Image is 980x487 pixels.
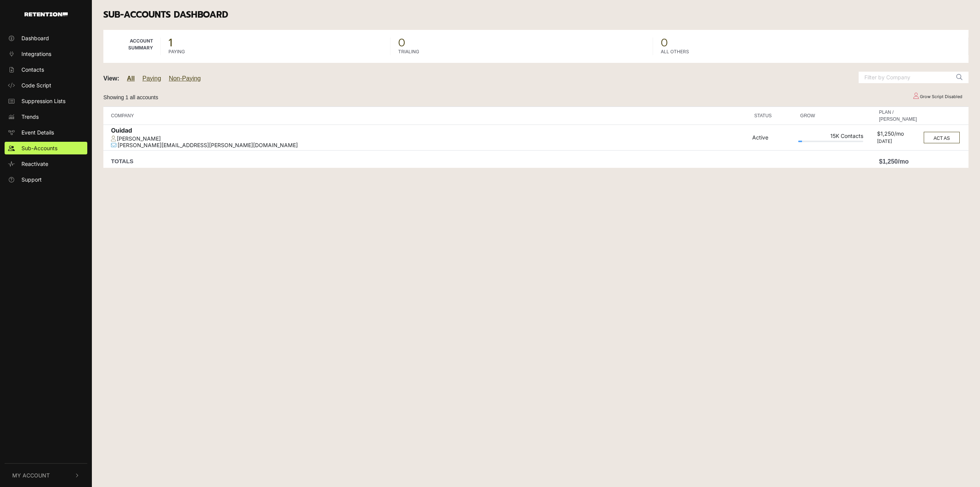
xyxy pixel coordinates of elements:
a: Dashboard [5,32,87,44]
a: Paying [142,75,161,82]
a: Trends [5,110,87,123]
button: ACT AS [924,132,960,143]
td: Account Summary [103,30,161,63]
a: Sub-Accounts [5,142,87,154]
span: Integrations [21,50,51,58]
div: [DATE] [877,139,919,144]
span: Code Script [21,81,51,89]
span: 0 [398,38,645,48]
span: Suppression Lists [21,97,65,105]
td: Active [750,125,796,151]
div: Plan Usage: 6% [798,141,863,142]
strong: 1 [168,34,172,51]
span: Dashboard [21,34,49,42]
a: Contacts [5,63,87,76]
strong: View: [103,75,119,82]
td: TOTALS [103,151,750,168]
label: PAYING [168,48,185,55]
a: All [127,75,135,82]
th: STATUS [750,107,796,125]
div: [PERSON_NAME] [111,136,748,142]
input: Filter by Company [859,72,951,83]
span: 0 [661,38,961,48]
div: $1,250/mo [877,131,919,139]
a: Reactivate [5,157,87,170]
th: GROW [796,107,865,125]
strong: $1,250/mo [879,158,908,165]
span: Contacts [21,66,44,74]
img: Retention.com [24,12,68,16]
span: Sub-Accounts [21,144,57,152]
label: TRIALING [398,48,419,55]
a: Integrations [5,48,87,60]
div: [PERSON_NAME][EMAIL_ADDRESS][PERSON_NAME][DOMAIN_NAME] [111,142,748,149]
th: PLAN / [PERSON_NAME] [875,107,921,125]
small: Showing 1 all accounts [103,94,158,100]
span: Event Details [21,128,54,136]
span: Support [21,175,42,184]
a: Support [5,173,87,186]
div: Ouidad [111,127,748,136]
h3: Sub-accounts Dashboard [103,10,969,20]
a: Code Script [5,79,87,92]
a: Event Details [5,126,87,139]
a: Suppression Lists [5,95,87,107]
button: My Account [5,464,87,487]
span: Reactivate [21,160,48,168]
span: My Account [12,471,50,479]
td: Grow Script Disabled [906,90,969,103]
span: Trends [21,113,39,121]
div: 15K Contacts [798,133,863,141]
a: Non-Paying [169,75,201,82]
label: ALL OTHERS [661,48,689,55]
th: COMPANY [103,107,750,125]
